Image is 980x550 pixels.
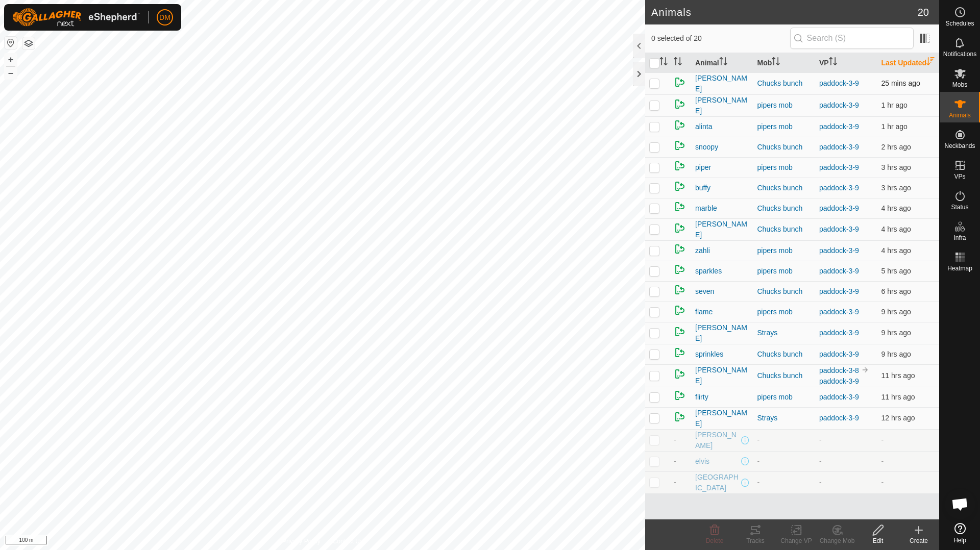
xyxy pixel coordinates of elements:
img: returning on [674,368,686,380]
span: 20 [918,5,929,20]
img: returning on [674,411,686,423]
div: pipers mob [757,266,812,277]
a: paddock-3-9 [819,350,859,358]
img: returning on [674,119,686,131]
div: Chucks bunch [757,286,812,297]
span: Delete [706,537,724,544]
a: paddock-3-9 [819,329,859,337]
span: 16 Sept 2025, 6:06 am [881,329,911,337]
div: pipers mob [757,245,812,256]
div: Chucks bunch [757,203,812,214]
span: 16 Sept 2025, 11:36 am [881,204,911,212]
span: - [881,457,884,465]
a: paddock-3-9 [819,184,859,192]
div: Chucks bunch [757,183,812,193]
span: [PERSON_NAME] [695,95,749,116]
img: to [861,366,869,374]
a: paddock-3-9 [819,122,859,131]
div: pipers mob [757,162,812,173]
th: Animal [691,53,753,73]
img: returning on [674,243,686,255]
span: Schedules [945,20,974,27]
div: Chucks bunch [757,349,812,360]
button: + [5,54,17,66]
a: paddock-3-9 [819,225,859,233]
span: flame [695,307,713,317]
img: returning on [674,389,686,402]
span: Help [953,537,966,543]
span: snoopy [695,142,718,153]
th: Last Updated [877,53,940,73]
a: Help [940,519,980,547]
span: 16 Sept 2025, 9:36 am [881,287,911,295]
img: returning on [674,263,686,276]
span: Mobs [952,82,967,88]
span: elvis [695,456,709,467]
img: returning on [674,326,686,338]
p-sorticon: Activate to sort [659,59,668,67]
th: Mob [753,53,816,73]
app-display-virtual-paddock-transition: - [819,478,822,486]
div: Create [898,536,939,545]
div: Change VP [776,536,817,545]
span: DM [159,12,170,23]
div: pipers mob [757,100,812,111]
a: paddock-3-9 [819,246,859,255]
p-sorticon: Activate to sort [829,59,837,67]
span: [PERSON_NAME] [695,219,749,240]
span: 16 Sept 2025, 1:36 pm [881,143,911,151]
img: returning on [674,160,686,172]
div: Open chat [945,489,975,519]
img: returning on [674,139,686,152]
a: paddock-3-9 [819,163,859,171]
a: paddock-3-8 [819,366,859,374]
span: [PERSON_NAME] [695,430,739,451]
span: Notifications [943,51,976,57]
a: paddock-3-9 [819,414,859,422]
span: 16 Sept 2025, 6:06 am [881,350,911,358]
a: paddock-3-9 [819,79,859,87]
span: sparkles [695,266,722,277]
span: [GEOGRAPHIC_DATA] [695,472,739,493]
span: 16 Sept 2025, 3:36 pm [881,79,920,87]
span: 16 Sept 2025, 11:36 am [881,225,911,233]
span: flirty [695,392,708,403]
span: - [881,436,884,444]
h2: Animals [651,6,918,18]
div: Change Mob [817,536,857,545]
img: returning on [674,304,686,316]
span: 16 Sept 2025, 11:06 am [881,246,911,255]
img: returning on [674,222,686,234]
span: - [674,436,676,444]
div: Chucks bunch [757,78,812,89]
span: Animals [949,112,971,118]
span: - [674,478,676,486]
span: Heatmap [947,265,972,271]
span: 16 Sept 2025, 12:06 pm [881,184,911,192]
div: - [757,456,812,467]
app-display-virtual-paddock-transition: - [819,457,822,465]
th: VP [815,53,877,73]
span: 16 Sept 2025, 2:06 pm [881,122,908,131]
a: paddock-3-9 [819,101,859,109]
span: - [881,478,884,486]
span: 16 Sept 2025, 3:36 am [881,414,915,422]
div: Chucks bunch [757,370,812,381]
img: returning on [674,284,686,296]
a: paddock-3-9 [819,267,859,275]
span: VPs [954,173,965,180]
a: paddock-3-9 [819,393,859,401]
div: - [757,477,812,488]
span: marble [695,203,717,214]
span: 16 Sept 2025, 4:36 am [881,393,915,401]
span: 16 Sept 2025, 2:08 pm [881,101,908,109]
span: - [674,457,676,465]
a: Contact Us [333,537,363,546]
img: Gallagher Logo [12,8,140,27]
a: paddock-3-9 [819,204,859,212]
span: [PERSON_NAME] [695,73,749,94]
span: [PERSON_NAME] [695,408,749,429]
div: pipers mob [757,121,812,132]
span: 0 selected of 20 [651,33,790,44]
img: returning on [674,346,686,359]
